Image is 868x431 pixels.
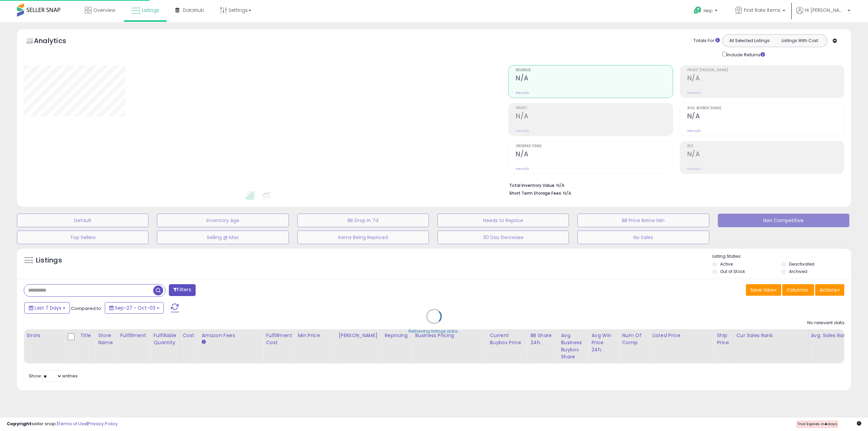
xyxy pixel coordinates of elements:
[183,7,204,14] span: DataHub
[516,167,529,171] small: Prev: N/A
[437,214,569,227] button: Needs to Reprice
[563,190,571,196] span: N/A
[724,36,775,45] button: All Selected Listings
[687,129,701,133] small: Prev: N/A
[687,167,701,171] small: Prev: N/A
[17,231,149,244] button: Top Sellers
[687,112,844,121] h2: N/A
[687,150,844,159] h2: N/A
[687,91,701,95] small: Prev: N/A
[718,214,849,227] button: Non Competitive
[688,1,724,22] a: Help
[409,328,459,334] div: Retrieving listings data..
[17,214,149,227] button: Default
[704,8,713,14] span: Help
[516,144,672,148] span: Ordered Items
[693,38,720,44] div: Totals For
[687,144,844,148] span: ROI
[516,106,672,110] span: Profit
[93,7,115,14] span: Overview
[509,182,555,188] b: Total Inventory Value:
[157,231,289,244] button: Selling @ Max
[516,91,529,95] small: Prev: N/A
[693,6,702,15] i: Get Help
[577,214,709,227] button: BB Price Below Min
[34,36,79,47] h5: Analytics
[509,190,562,196] b: Short Term Storage Fees:
[516,68,672,72] span: Revenue
[796,7,850,22] a: Hi [PERSON_NAME]
[516,129,529,133] small: Prev: N/A
[577,231,709,244] button: No Sales
[687,106,844,110] span: Avg. Buybox Share
[687,74,844,83] h2: N/A
[516,74,672,83] h2: N/A
[157,214,289,227] button: Inventory Age
[516,150,672,159] h2: N/A
[516,112,672,121] h2: N/A
[509,181,839,189] li: N/A
[774,36,825,45] button: Listings With Cost
[687,68,844,72] span: Profit [PERSON_NAME]
[142,7,159,14] span: Listings
[437,231,569,244] button: 30 Day Decrease
[297,214,429,227] button: BB Drop in 7d
[805,7,846,14] span: Hi [PERSON_NAME]
[297,231,429,244] button: Items Being Repriced
[744,7,781,14] span: First Rate Items
[717,51,773,58] div: Include Returns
